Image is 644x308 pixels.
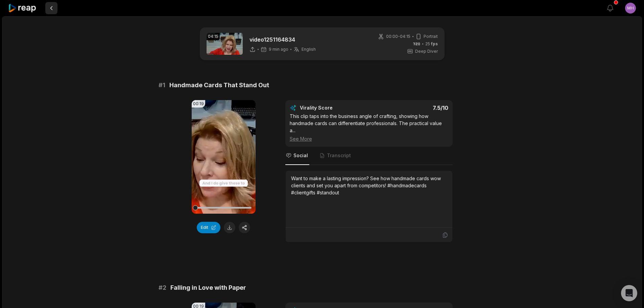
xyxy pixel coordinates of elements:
div: 04:15 [207,33,220,40]
div: This clip taps into the business angle of crafting, showing how handmade cards can differentiate ... [290,113,448,142]
video: Your browser does not support mp4 format. [192,100,256,214]
span: Falling in Love with Paper [170,283,246,292]
span: Social [293,152,308,159]
span: Handmade Cards That Stand Out [169,80,269,90]
nav: Tabs [285,147,453,165]
div: 7.5 /10 [376,104,448,111]
div: See More [290,135,448,142]
span: English [302,47,316,52]
span: # 2 [159,283,166,292]
p: video1251164834 [249,35,316,44]
div: Open Intercom Messenger [621,285,637,301]
div: Want to make a lasting impression? See how handmade cards wow clients and set you apart from comp... [291,175,447,196]
span: 00:00 - 04:15 [386,33,410,40]
span: fps [431,41,438,46]
span: 9 min ago [269,47,288,52]
span: Transcript [327,152,351,159]
div: Virality Score [300,104,373,111]
span: 25 [425,41,438,47]
span: Deep Diver [415,48,438,54]
button: Edit [197,222,220,233]
span: Portrait [424,33,438,40]
span: # 1 [159,80,165,90]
